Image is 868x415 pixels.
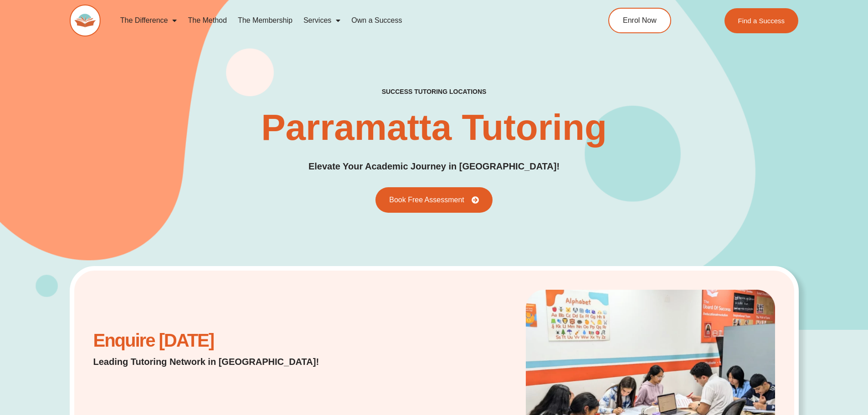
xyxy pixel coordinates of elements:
a: Book Free Assessment [375,187,493,213]
span: Book Free Assessment [389,196,464,204]
p: Elevate Your Academic Journey in [GEOGRAPHIC_DATA]! [308,159,560,174]
p: Leading Tutoring Network in [GEOGRAPHIC_DATA]! [93,355,343,368]
h1: Parramatta Tutoring [261,109,607,146]
h2: Enquire [DATE] [93,335,343,346]
a: The Membership [232,10,298,31]
span: Find a Success [738,17,785,24]
h2: success tutoring locations [382,87,487,96]
a: Enrol Now [608,8,671,33]
a: Services [298,10,346,31]
a: The Difference [115,10,183,31]
nav: Menu [115,10,567,31]
a: Find a Success [724,8,799,33]
a: Own a Success [346,10,407,31]
a: The Method [182,10,232,31]
span: Enrol Now [623,17,657,24]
